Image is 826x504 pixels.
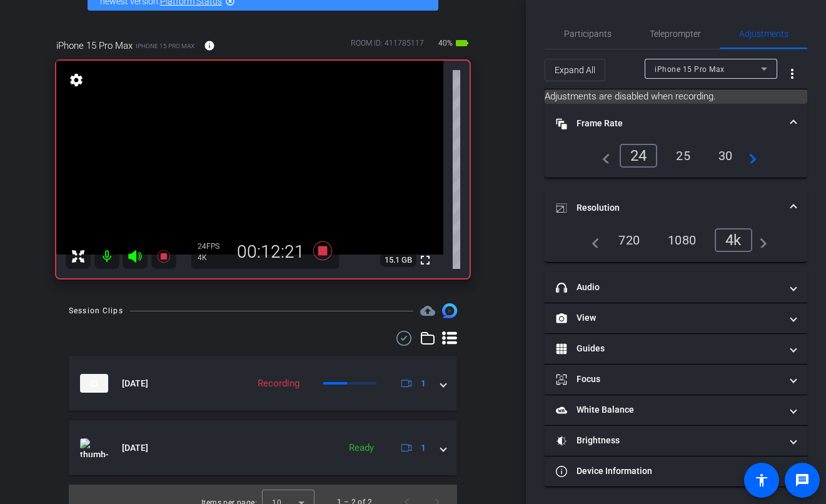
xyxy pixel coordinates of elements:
[351,38,424,56] div: ROOM ID: 411785117
[80,374,108,393] img: thumb-nail
[545,334,807,364] mat-expansion-panel-header: Guides
[556,434,781,447] mat-panel-title: Brightness
[229,241,313,263] div: 00:12:21
[777,59,807,89] button: More Options for Adjustments Panel
[785,66,800,81] mat-icon: more_vert
[739,29,788,38] span: Adjustments
[80,438,108,457] img: thumb-nail
[122,377,148,390] span: [DATE]
[655,65,725,74] span: iPhone 15 Pro Max
[198,241,229,251] div: 24
[136,41,194,51] span: iPhone 15 Pro Max
[204,40,215,51] mat-icon: info
[69,356,457,411] mat-expansion-panel-header: thumb-nail[DATE]Recording1
[795,473,810,488] mat-icon: message
[545,188,807,228] mat-expansion-panel-header: Resolution
[421,377,426,390] span: 1
[556,201,781,214] mat-panel-title: Resolution
[198,253,229,263] div: 4K
[455,36,470,51] mat-icon: battery_std
[556,342,781,355] mat-panel-title: Guides
[418,253,433,268] mat-icon: fullscreen
[420,303,435,318] span: Destinations for your clips
[436,33,455,53] span: 40%
[556,373,781,386] mat-panel-title: Focus
[206,242,219,251] span: FPS
[545,303,807,333] mat-expansion-panel-header: View
[442,303,457,318] img: Session clips
[545,365,807,395] mat-expansion-panel-header: Focus
[585,233,600,248] mat-icon: navigate_before
[122,441,148,455] span: [DATE]
[545,144,807,178] div: Frame Rate
[555,58,595,82] span: Expand All
[545,228,807,262] div: Resolution
[556,281,781,294] mat-panel-title: Audio
[595,148,610,163] mat-icon: navigate_before
[69,305,123,317] div: Session Clips
[68,73,85,88] mat-icon: settings
[545,273,807,303] mat-expansion-panel-header: Audio
[545,426,807,456] mat-expansion-panel-header: Brightness
[380,253,416,268] span: 15.1 GB
[564,29,612,38] span: Participants
[545,395,807,425] mat-expansion-panel-header: White Balance
[545,89,807,104] mat-card: Adjustments are disabled when recording.
[421,441,426,455] span: 1
[545,456,807,486] mat-expansion-panel-header: Device Information
[650,29,701,38] span: Teleprompter
[556,311,781,325] mat-panel-title: View
[343,441,380,455] div: Ready
[420,303,435,318] mat-icon: cloud_upload
[556,465,781,478] mat-panel-title: Device Information
[752,233,767,248] mat-icon: navigate_next
[556,403,781,416] mat-panel-title: White Balance
[545,59,605,81] button: Expand All
[742,148,757,163] mat-icon: navigate_next
[251,376,306,391] div: Recording
[754,473,769,488] mat-icon: accessibility
[545,104,807,144] mat-expansion-panel-header: Frame Rate
[56,39,133,53] span: iPhone 15 Pro Max
[556,117,781,130] mat-panel-title: Frame Rate
[69,420,457,475] mat-expansion-panel-header: thumb-nail[DATE]Ready1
